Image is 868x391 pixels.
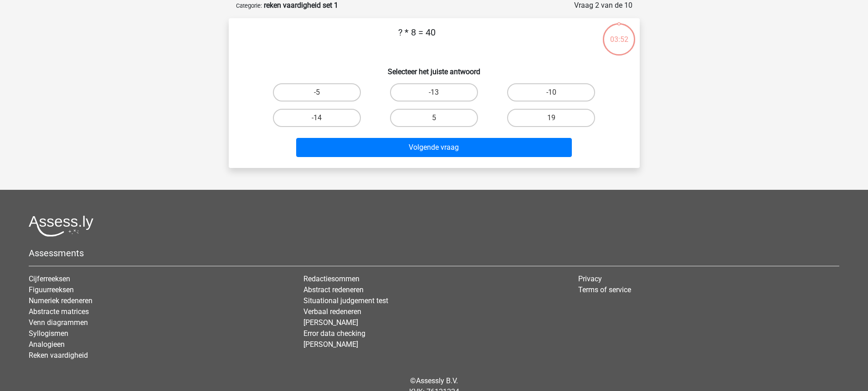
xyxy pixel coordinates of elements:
a: Syllogismen [29,329,68,338]
label: -13 [390,83,478,102]
a: Reken vaardigheid [29,351,88,360]
strong: reken vaardigheid set 1 [264,1,338,10]
a: Situational judgement test [303,296,388,305]
div: 03:52 [602,22,636,45]
a: Abstracte matrices [29,307,89,316]
label: -5 [273,83,361,102]
a: Redactiesommen [303,274,360,283]
label: -14 [273,109,361,127]
label: 5 [390,109,478,127]
p: ? * 8 = 40 [243,25,591,53]
a: Cijferreeksen [29,274,70,283]
h5: Assessments [29,248,839,259]
a: Assessly B.V. [416,376,458,385]
a: Analogieen [29,340,65,349]
h6: Selecteer het juiste antwoord [243,60,625,76]
label: -10 [507,83,595,102]
a: [PERSON_NAME] [303,340,358,349]
a: [PERSON_NAME] [303,318,358,327]
a: Abstract redeneren [303,285,364,294]
a: Verbaal redeneren [303,307,361,316]
button: Volgende vraag [296,138,572,157]
a: Venn diagrammen [29,318,88,327]
a: Terms of service [578,285,631,294]
small: Categorie: [236,2,262,9]
a: Figuurreeksen [29,285,74,294]
label: 19 [507,109,595,127]
a: Error data checking [303,329,365,338]
a: Numeriek redeneren [29,296,92,305]
a: Privacy [578,274,602,283]
img: Assessly logo [29,215,93,237]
